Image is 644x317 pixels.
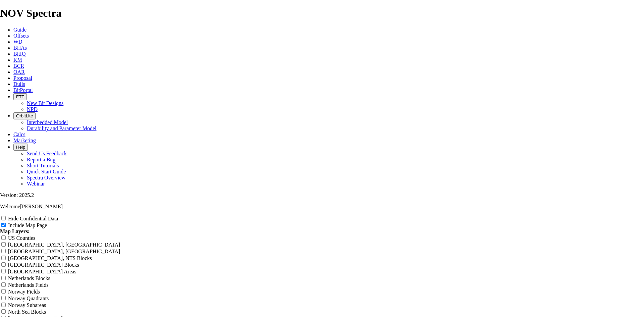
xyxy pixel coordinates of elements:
a: Offsets [13,33,29,39]
a: Quick Start Guide [27,169,66,174]
a: Webinar [27,181,45,187]
label: Include Map Page [8,222,47,228]
a: Marketing [13,138,36,143]
a: Report a Bug [27,157,55,162]
span: Help [16,145,25,150]
a: NPD [27,106,38,112]
a: BHAs [13,45,27,51]
a: Interbedded Model [27,119,68,125]
label: [GEOGRAPHIC_DATA], [GEOGRAPHIC_DATA] [8,249,120,254]
label: Norway Subareas [8,302,46,308]
label: Netherlands Fields [8,282,48,288]
a: OAR [13,69,25,75]
button: FTT [13,93,27,100]
a: WD [13,39,22,45]
span: FTT [16,94,24,99]
label: [GEOGRAPHIC_DATA] Blocks [8,262,79,268]
a: Dulls [13,81,25,87]
label: Norway Fields [8,289,40,295]
a: Short Tutorials [27,163,59,168]
label: Netherlands Blocks [8,275,50,281]
a: BitIQ [13,51,25,57]
a: New Bit Designs [27,100,63,106]
a: BitPortal [13,87,33,93]
label: Norway Quadrants [8,296,49,301]
a: Guide [13,27,26,33]
span: [PERSON_NAME] [20,204,63,209]
label: Hide Confidential Data [8,216,58,221]
button: OrbitLite [13,112,36,119]
a: Calcs [13,131,25,137]
label: [GEOGRAPHIC_DATA], [GEOGRAPHIC_DATA] [8,242,120,248]
label: North Sea Blocks [8,309,46,315]
button: Help [13,144,28,151]
a: KM [13,57,22,63]
a: Durability and Parameter Model [27,125,97,131]
a: Send Us Feedback [27,151,67,156]
label: [GEOGRAPHIC_DATA], NTS Blocks [8,255,92,261]
a: Proposal [13,75,32,81]
label: US Counties [8,235,35,241]
span: OrbitLite [16,113,33,118]
label: [GEOGRAPHIC_DATA] Areas [8,269,76,274]
a: BCR [13,63,24,69]
a: Spectra Overview [27,175,65,180]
